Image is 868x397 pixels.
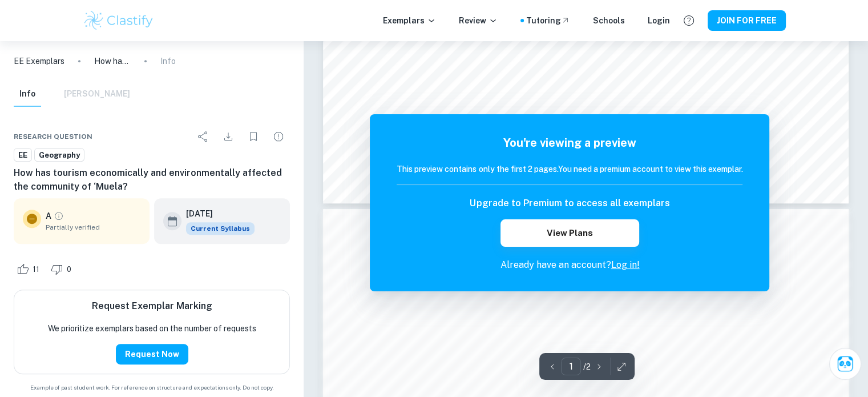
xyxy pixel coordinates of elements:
button: View Plans [500,219,639,247]
button: Help and Feedback [679,11,699,30]
div: Download [217,125,240,148]
div: This exemplar is based on the current syllabus. Feel free to refer to it for inspiration/ideas wh... [186,222,255,235]
h6: How has tourism economically and environmentally affected the community of ‘Muela? [14,166,290,194]
span: Partially verified [46,222,140,232]
button: Ask Clai [829,348,861,380]
span: 11 [26,264,46,275]
div: Like [14,260,46,278]
button: Info [14,82,41,107]
h6: Upgrade to Premium to access all exemplars [470,197,669,210]
p: Exemplars [383,14,436,27]
h6: [DATE] [186,207,245,220]
a: Grade partially verified [54,211,64,221]
p: Already have an account? [397,258,742,272]
div: Report issue [267,125,290,148]
p: Review [459,14,498,27]
a: Schools [593,14,625,27]
button: JOIN FOR FREE [708,10,786,31]
p: Info [160,55,176,67]
div: Share [192,125,215,148]
span: Research question [14,131,92,142]
button: Request Now [116,344,188,364]
span: 0 [60,264,78,275]
a: Geography [34,148,84,162]
p: We prioritize exemplars based on the number of requests [48,322,256,335]
span: Example of past student work. For reference on structure and expectations only. Do not copy. [14,383,290,392]
span: EE [14,150,31,161]
a: Login [648,14,670,27]
h5: You're viewing a preview [397,134,742,151]
a: Log in! [611,259,639,270]
p: How has tourism economically and environmentally affected the community of ‘Muela? [94,55,131,67]
p: A [46,210,51,222]
div: Bookmark [242,125,265,148]
div: Dislike [48,260,78,278]
span: Current Syllabus [186,222,255,235]
a: EE [14,148,32,162]
h6: Request Exemplar Marking [92,299,212,313]
img: Clastify logo [83,9,155,32]
span: Geography [35,150,84,161]
h6: This preview contains only the first 2 pages. You need a premium account to view this exemplar. [397,163,742,175]
a: Tutoring [526,14,570,27]
p: / 2 [583,360,591,373]
a: EE Exemplars [14,55,64,67]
